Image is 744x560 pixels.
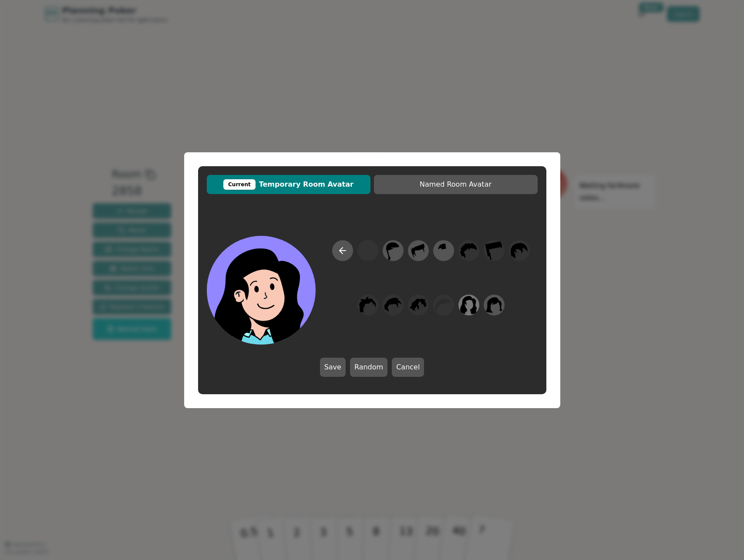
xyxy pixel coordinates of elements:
[392,358,424,377] button: Cancel
[211,179,366,190] span: Temporary Room Avatar
[320,358,346,377] button: Save
[223,179,256,190] div: Current
[207,175,370,194] button: CurrentTemporary Room Avatar
[378,179,533,190] span: Named Room Avatar
[374,175,538,194] button: Named Room Avatar
[350,358,387,377] button: Random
